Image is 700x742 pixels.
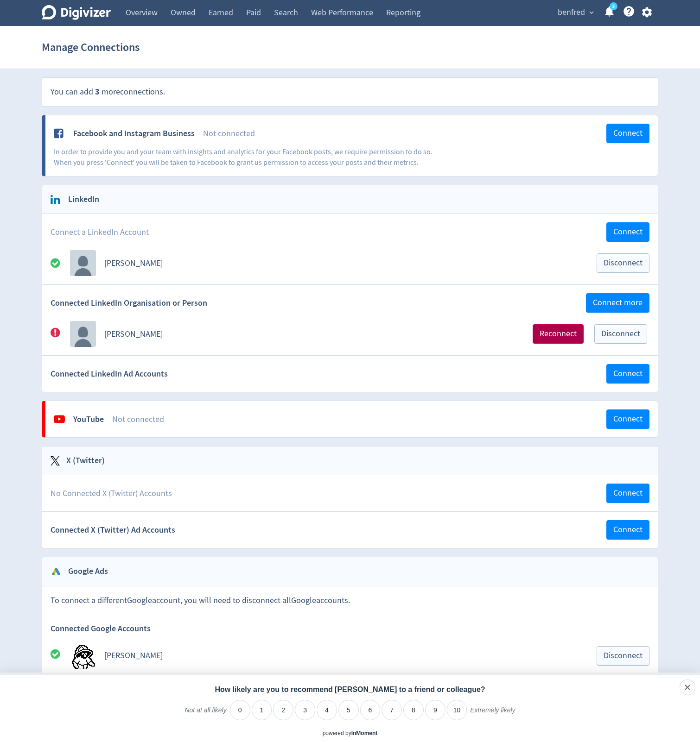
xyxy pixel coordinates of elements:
li: 2 [273,700,293,720]
li: 8 [403,700,424,720]
span: You can add more connections . [51,87,165,97]
li: 6 [360,700,381,720]
h2: LinkedIn [62,194,99,205]
span: Connect [613,370,643,378]
button: Connect [606,409,649,429]
a: Reconnect [524,324,586,344]
img: Avatar for Ben Wells [70,643,96,669]
li: 7 [382,700,402,720]
li: 9 [425,700,445,720]
span: Connect [613,415,643,423]
h2: X (Twitter) [60,455,105,466]
button: Connect [606,520,649,540]
span: Connect [613,129,643,138]
div: All good [51,648,70,663]
button: Connect [606,222,649,242]
a: Facebook and Instagram BusinessNot connectedConnectIn order to provide you and your team with ins... [45,115,658,176]
div: Not connected [112,414,606,425]
button: Disconnect [597,253,649,273]
div: Close survey [680,679,695,695]
a: [PERSON_NAME] [104,329,163,340]
button: Reconnect [533,324,584,344]
span: No Connected X (Twitter) Accounts [51,488,172,499]
div: To connect a different Google account, you will need to disconnect all Google accounts. [42,586,658,615]
a: [PERSON_NAME] [104,650,163,661]
img: Avatar for Ben Wells [70,321,96,347]
button: Disconnect [597,646,649,666]
h1: Manage Connections [42,32,140,62]
span: expand_more [587,8,596,17]
span: Connected LinkedIn Ad Accounts [51,368,168,380]
span: Disconnect [604,259,643,267]
a: YouTubeNot connectedConnect [45,401,658,437]
li: 1 [252,700,272,720]
span: 3 [95,86,100,97]
div: powered by inmoment [323,729,378,737]
button: benfred [554,5,596,20]
span: In order to provide you and your team with insights and analytics for your Facebook posts, we req... [54,147,433,167]
span: Connected LinkedIn Organisation or Person [51,297,207,309]
label: Extremely likely [470,706,515,722]
span: Disconnect [604,652,643,660]
button: Connect more [586,293,649,313]
span: benfred [558,5,585,20]
button: Connect [606,124,649,143]
label: Not at all likely [185,706,226,722]
span: Disconnect [601,330,640,338]
div: YouTube [73,414,104,425]
span: Connect [613,228,643,236]
span: Connect [613,489,643,497]
text: 5 [612,3,615,10]
li: 5 [338,700,359,720]
a: Connect [606,488,649,498]
div: Facebook and Instagram Business [73,128,195,139]
img: account profile [70,250,96,276]
span: Reconnect [540,330,577,338]
a: 5 [610,2,617,10]
span: Connected X (Twitter) Ad Accounts [51,524,175,536]
li: 4 [317,700,337,720]
span: Connect a LinkedIn Account [51,226,149,238]
div: LinkedIn informed us that there is an issue with your account and you would need to reconnect. [51,327,70,341]
button: Connect [606,484,649,503]
h2: Google Ads [62,566,108,577]
li: 10 [447,700,467,720]
button: Connect [606,364,649,384]
span: Connect [613,526,643,534]
a: [PERSON_NAME] [104,258,163,269]
span: Connected Google Accounts [51,623,151,635]
button: Disconnect [594,324,647,344]
li: 0 [230,700,250,720]
a: InMoment [351,730,378,736]
span: Connect more [593,299,643,307]
div: Not connected [203,128,606,139]
li: 3 [295,700,315,720]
